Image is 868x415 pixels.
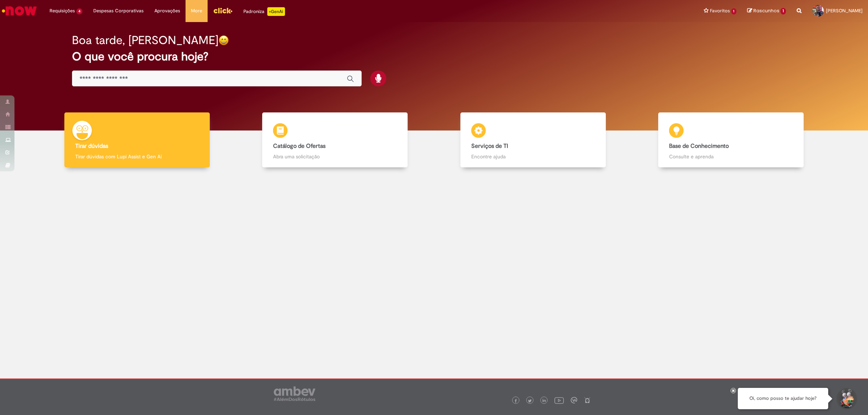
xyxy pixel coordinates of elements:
div: Padroniza [243,7,285,16]
span: Rascunhos [753,7,779,14]
b: Base de Conhecimento [669,142,729,150]
a: Catálogo de Ofertas Abra uma solicitação [236,112,434,168]
span: 4 [76,8,82,14]
span: [PERSON_NAME] [826,8,863,14]
span: 1 [731,8,737,14]
div: Oi, como posso te ajudar hoje? [738,388,828,409]
img: logo_footer_twitter.png [528,399,532,403]
span: Requisições [50,7,75,14]
img: logo_footer_linkedin.png [542,399,546,403]
p: Encontre ajuda [471,153,595,160]
h2: Boa tarde, [PERSON_NAME] [72,34,218,47]
img: happy-face.png [218,35,229,46]
img: logo_footer_workplace.png [571,397,577,403]
a: Tirar dúvidas Tirar dúvidas com Lupi Assist e Gen Ai [38,112,236,168]
img: logo_footer_naosei.png [584,397,591,403]
a: Base de Conhecimento Consulte e aprenda [632,112,830,168]
b: Serviços de TI [471,142,508,150]
img: click_logo_yellow_360x200.png [213,5,233,16]
span: 1 [780,8,786,14]
p: Tirar dúvidas com Lupi Assist e Gen Ai [75,153,199,160]
img: logo_footer_youtube.png [554,395,564,405]
span: More [191,7,202,14]
p: +GenAi [267,7,285,16]
img: ServiceNow [1,4,38,18]
span: Favoritos [710,7,730,14]
button: Iniciar Conversa de Suporte [835,388,857,410]
p: Consulte e aprenda [669,153,793,160]
img: logo_footer_ambev_rotulo_gray.png [274,386,315,401]
h2: O que você procura hoje? [72,50,796,63]
span: Despesas Corporativas [93,7,144,14]
p: Abra uma solicitação [273,153,397,160]
b: Catálogo de Ofertas [273,142,325,150]
b: Tirar dúvidas [75,142,108,150]
span: Aprovações [154,7,180,14]
a: Serviços de TI Encontre ajuda [434,112,632,168]
img: logo_footer_facebook.png [514,399,518,403]
a: Rascunhos [747,8,786,14]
